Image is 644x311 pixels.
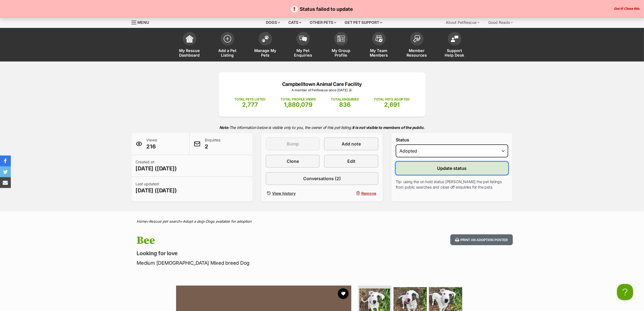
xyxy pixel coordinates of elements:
[396,179,508,190] p: Tip: using the on hold status [PERSON_NAME] the pet listings from public searches and close off e...
[437,165,467,171] span: Update status
[374,97,410,102] p: TOTAL PETS ADOPTED
[206,219,252,223] a: Dogs available for adoption
[284,101,312,108] span: 1,880,079
[280,97,316,102] p: TOTAL PROFILE VIEWS
[322,29,360,61] a: My Group Profile
[131,122,513,133] p: The information below is visible only to you, the owner of this pet listing.
[614,7,640,11] div: Got it! Close this.
[205,143,221,150] span: 2
[257,1,262,5] a: Privacy Notification
[138,20,149,25] span: Menu
[285,17,305,28] div: Cats
[171,29,209,61] a: My Rescue Dashboard
[131,17,153,27] a: Menu
[186,35,193,43] img: dashboard-icon-eb2f2d2d3e046f16d808141f083e7271f6b2e854fb5c12c21221c1fb7104beca.svg
[136,181,177,194] p: Last updated:
[224,35,231,43] img: add-pet-listing-icon-0afa8454b4691262ce3f59096e99ab1cd57d4a30225e0717b998d2c9b9846f56.svg
[396,137,508,142] label: Status
[617,284,633,300] iframe: Help Scout Beacon - Open
[137,234,366,247] h1: Bee
[137,259,366,267] p: Medium [DEMOGRAPHIC_DATA] Mixed breed Dog
[436,29,474,61] a: Support Help Desk
[257,0,262,4] img: iconc.png
[1,1,5,5] img: consumer-privacy-logo.png
[262,17,284,28] div: Dogs
[234,97,266,102] p: TOTAL PETS LISTED
[367,48,391,57] span: My Team Members
[352,125,425,130] strong: It is not visible to members of the public.
[137,250,366,257] p: Looking for love
[266,155,320,168] a: Clone
[338,288,349,299] button: favourite
[5,5,639,13] p: Status failed to update
[413,35,421,42] img: member-resources-icon-8e73f808a243e03378d46382f2149f9095a855e16c252ad45f914b54edf8863c.svg
[136,159,177,172] p: Created at:
[384,101,399,108] span: 2,691
[442,48,467,57] span: Support Help Desk
[227,88,417,93] p: A member of PetRescue since [DATE] 🎉
[123,219,521,223] div: > > >
[266,172,378,185] a: Conversations (2)
[272,190,296,196] span: View history
[136,165,177,172] span: [DATE] ([DATE])
[266,189,320,197] a: View history
[303,175,341,182] span: Conversations (2)
[331,97,359,102] p: TOTAL ENQUIRIES
[284,29,322,61] a: My Pet Enquiries
[324,189,378,197] button: Remove
[324,155,378,168] a: Edit
[329,48,353,57] span: My Group Profile
[398,29,436,61] a: Member Resources
[262,35,269,42] img: manage-my-pets-icon-02211641906a0b7f246fdf0571729dbe1e7629f14944591b6c1af311fb30b64b.svg
[257,1,262,5] img: consumer-privacy-logo.png
[324,137,378,150] a: Add note
[266,137,320,150] button: Bump
[136,187,177,194] span: [DATE] ([DATE])
[442,17,484,28] div: About PetRescue
[485,17,517,28] div: Good Reads
[342,141,361,147] span: Add note
[147,137,158,150] p: Views:
[246,29,284,61] a: Manage My Pets
[227,80,417,88] p: Campbelltown Animal Care Facility
[451,35,458,42] img: help-desk-icon-fdf02630f3aa405de69fd3d07c3f3aa587a6932b1a1747fa1d2bba05be0121f9.svg
[177,48,202,57] span: My Rescue Dashboard
[242,101,258,108] span: 2,777
[287,141,299,147] span: Bump
[360,29,398,61] a: My Team Members
[375,35,383,42] img: team-members-icon-5396bd8760b3fe7c0b43da4ab00e1e3bb1a5d9ba89233759b79545d2d3fc5d0d.svg
[339,101,351,108] span: 836
[299,36,307,42] img: pet-enquiries-icon-7e3ad2cf08bfb03b45e93fb7055b45f3efa6380592205ae92323e6603595dc1f.svg
[219,125,229,130] strong: Note:
[337,35,345,42] img: group-profile-icon-3fa3cf56718a62981997c0bc7e787c4b2cf8bcc04b72c1350f741eb67cf2f40e.svg
[347,158,355,164] span: Edit
[183,219,204,223] a: Adopt a dog
[405,48,429,57] span: Member Resources
[253,48,278,57] span: Manage My Pets
[291,48,315,57] span: My Pet Enquiries
[341,17,386,28] div: Get pet support
[215,48,240,57] span: Add a Pet Listing
[287,158,299,164] span: Clone
[450,234,513,245] button: Print an adoption poster
[306,17,340,28] div: Other pets
[147,143,158,150] span: 216
[396,162,508,175] button: Update status
[361,190,376,196] span: Remove
[209,29,246,61] a: Add a Pet Listing
[149,219,181,223] a: Rescue pet search
[205,137,221,150] p: Enquiries:
[137,219,147,223] a: Home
